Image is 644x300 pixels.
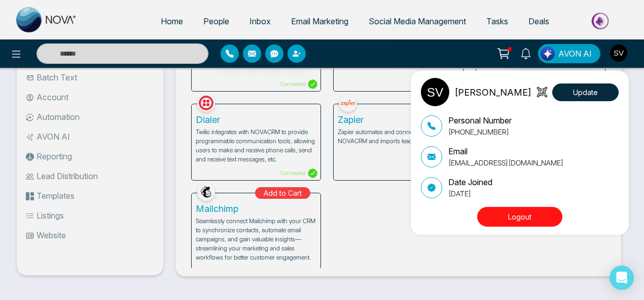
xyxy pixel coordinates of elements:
[448,188,492,199] p: [DATE]
[454,85,531,99] p: [PERSON_NAME]
[448,114,512,126] p: Personal Number
[448,176,492,188] p: Date Joined
[477,207,562,227] button: Logout
[448,145,563,157] p: Email
[610,266,634,290] div: Open Intercom Messenger
[552,83,619,101] button: Update
[448,126,512,137] p: [PHONE_NUMBER]
[448,157,563,168] p: [EMAIL_ADDRESS][DOMAIN_NAME]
